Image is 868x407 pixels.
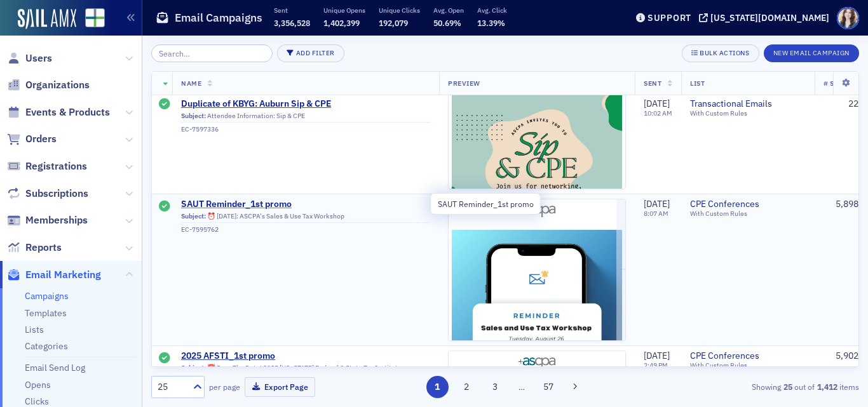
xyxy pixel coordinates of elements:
[824,350,858,362] div: 5,902
[181,212,206,220] span: Subject:
[632,381,859,392] div: Showing out of items
[448,79,480,88] span: Preview
[18,9,76,29] img: SailAMX
[690,361,806,370] div: With Custom Rules
[7,132,57,146] a: Orders
[159,201,170,213] div: Sent
[433,6,464,15] p: Avg. Open
[7,51,52,65] a: Users
[513,381,531,392] span: …
[25,290,69,302] a: Campaigns
[25,132,57,146] span: Orders
[181,112,430,123] div: Attendee Information: Sip & CPE
[648,12,691,23] div: Support
[274,6,310,15] p: Sent
[25,324,44,335] a: Lists
[837,7,859,29] span: Profile
[477,6,507,15] p: Avg. Click
[181,98,430,110] a: Duplicate of KBYG: Auburn Sip & CPE
[25,268,101,282] span: Email Marketing
[690,98,806,110] a: Transactional Emails
[277,44,344,62] button: Add Filter
[159,98,170,111] div: Sent
[25,379,51,390] a: Opens
[764,44,859,62] button: New Email Campaign
[7,241,62,255] a: Reports
[7,159,87,173] a: Registrations
[426,376,449,398] button: 1
[25,105,110,119] span: Events & Products
[699,13,834,22] button: [US_STATE][DOMAIN_NAME]
[25,362,85,373] a: Email Send Log
[181,350,430,362] a: 2025 AFSTI_1st promo
[7,105,110,119] a: Events & Products
[430,193,541,215] div: SAUT Reminder_1st promo
[690,110,806,118] div: With Custom Rules
[644,109,672,118] time: 10:02 AM
[644,79,661,88] span: Sent
[700,50,749,57] div: Bulk Actions
[433,18,461,28] span: 50.69%
[690,199,806,210] a: CPE Conferences
[477,18,505,28] span: 13.39%
[323,6,365,15] p: Unique Opens
[151,44,273,62] input: Search…
[25,241,62,255] span: Reports
[824,199,858,210] div: 5,898
[181,125,430,133] div: EC-7597336
[181,364,430,375] div: 📅 Save The Date! 2025 [US_STATE] Federal & State Tax Institute
[824,79,848,88] span: # Sent
[181,79,201,88] span: Name
[690,79,705,88] span: List
[7,187,88,201] a: Subscriptions
[690,210,806,218] div: With Custom Rules
[7,213,88,227] a: Memberships
[781,381,794,392] strong: 25
[175,10,262,25] h1: Email Campaigns
[25,51,52,65] span: Users
[323,18,360,28] span: 1,402,399
[25,340,68,352] a: Categories
[379,6,420,15] p: Unique Clicks
[690,350,806,362] a: CPE Conferences
[644,361,668,370] time: 2:49 PM
[7,78,90,92] a: Organizations
[274,18,310,28] span: 3,356,528
[379,18,408,28] span: 192,079
[25,187,88,201] span: Subscriptions
[644,209,668,218] time: 8:07 AM
[76,8,105,30] a: View Homepage
[484,376,506,398] button: 3
[245,377,315,397] button: Export Page
[25,159,87,173] span: Registrations
[85,8,105,28] img: SailAMX
[159,352,170,365] div: Sent
[815,381,839,392] strong: 1,412
[181,225,430,234] div: EC-7595762
[764,46,859,58] a: New Email Campaign
[158,380,186,394] div: 25
[25,307,67,319] a: Templates
[7,268,101,282] a: Email Marketing
[181,199,430,210] a: SAUT Reminder_1st promo
[25,213,88,227] span: Memberships
[455,376,477,398] button: 2
[682,44,759,62] button: Bulk Actions
[181,112,206,120] span: Subject:
[538,376,560,398] button: 57
[710,12,829,23] div: [US_STATE][DOMAIN_NAME]
[181,212,430,224] div: ⏰ [DATE]: ASCPA's Sales & Use Tax Workshop
[644,98,670,109] span: [DATE]
[644,198,670,210] span: [DATE]
[209,381,240,392] label: per page
[824,98,858,110] div: 22
[25,396,49,407] a: Clicks
[644,350,670,361] span: [DATE]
